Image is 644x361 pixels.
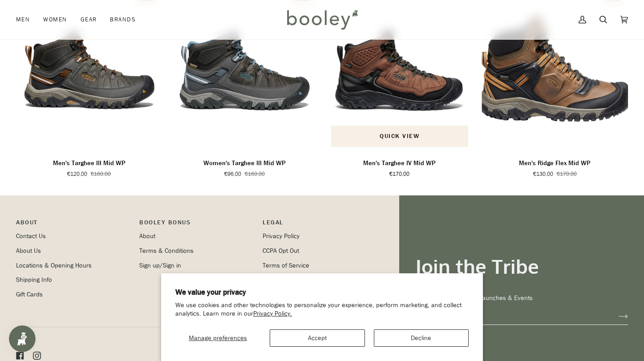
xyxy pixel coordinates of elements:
[389,170,409,178] span: €170.00
[415,254,628,279] h3: Join the Tribe
[16,290,43,299] a: Gift Cards
[16,276,52,284] a: Shipping Info
[415,308,604,324] input: your-email@example.com
[91,170,111,178] span: €160.00
[175,329,261,347] button: Manage preferences
[139,218,254,231] p: Booley Bonus
[263,232,300,240] a: Privacy Policy
[245,170,265,178] span: €160.00
[9,325,36,352] iframe: Button to open loyalty program pop-up
[327,155,473,178] a: Men's Targhee IV Mid WP
[203,158,286,168] p: Women's Targhee III Mid WP
[374,329,469,347] button: Decline
[53,158,126,168] p: Men's Targhee III Mid WP
[16,15,30,24] span: Men
[263,261,309,270] a: Terms of Service
[81,15,97,24] span: Gear
[139,247,194,255] a: Terms & Conditions
[171,155,318,178] a: Women's Targhee III Mid WP
[380,131,419,141] span: Quick view
[16,218,130,231] p: Pipeline_Footer Main
[224,170,241,178] span: €96.00
[415,293,628,303] p: Get updates on Deals, Launches & Events
[110,15,136,24] span: Brands
[16,155,162,178] a: Men's Targhee III Mid WP
[604,309,628,324] button: Join
[16,232,46,240] a: Contact Us
[482,155,628,178] a: Men's Ridge Flex Mid WP
[16,261,92,270] a: Locations & Opening Hours
[363,158,436,168] p: Men's Targhee IV Mid WP
[557,170,577,178] span: €170.00
[175,301,469,318] p: We use cookies and other technologies to personalize your experience, perform marketing, and coll...
[139,261,181,270] a: Sign up/Sign in
[533,170,553,178] span: €130.00
[189,334,247,342] span: Manage preferences
[270,329,365,347] button: Accept
[43,15,67,24] span: Women
[331,126,469,147] button: Quick view
[175,288,469,297] h2: We value your privacy
[263,218,377,231] p: Pipeline_Footer Sub
[67,170,87,178] span: €120.00
[283,7,361,32] img: Booley
[16,247,41,255] a: About Us
[139,232,155,240] a: About
[253,309,292,318] a: Privacy Policy.
[519,158,591,168] p: Men's Ridge Flex Mid WP
[263,247,299,255] a: CCPA Opt Out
